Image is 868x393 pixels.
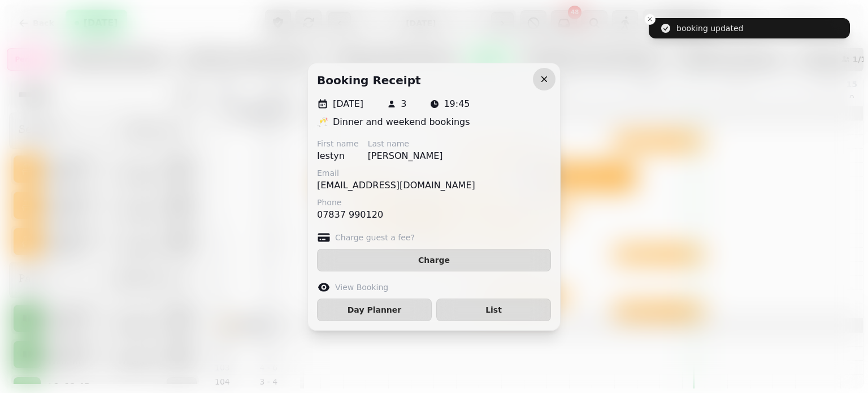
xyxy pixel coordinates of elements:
span: Charge [327,256,541,264]
label: Charge guest a fee? [335,232,415,243]
p: [DATE] [333,97,363,111]
button: Day Planner [317,299,432,321]
label: First name [317,138,359,149]
label: Last name [368,138,443,149]
p: Dinner and weekend bookings [333,115,470,129]
h2: Booking receipt [317,72,421,88]
button: Charge [317,249,551,271]
span: List [446,306,541,314]
label: Phone [317,197,383,208]
span: Day Planner [327,306,422,314]
p: 🥂 [317,115,328,129]
p: 07837 990120 [317,208,383,222]
p: 3 [401,97,406,111]
p: [PERSON_NAME] [368,149,443,163]
p: 19:45 [444,97,470,111]
p: [EMAIL_ADDRESS][DOMAIN_NAME] [317,179,475,192]
label: Email [317,167,475,179]
label: View Booking [335,282,388,293]
button: List [436,299,551,321]
p: Iestyn [317,149,359,163]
